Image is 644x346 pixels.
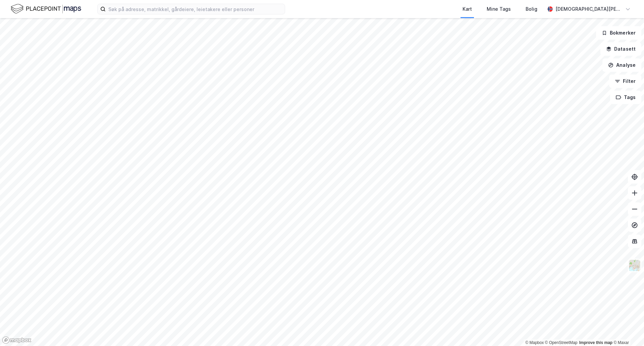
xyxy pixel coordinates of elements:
[610,91,641,104] button: Tags
[526,5,537,13] div: Bolig
[11,3,81,15] img: logo.f888ab2527a4732fd821a326f86c7f29.svg
[596,26,641,40] button: Bokmerker
[463,5,472,13] div: Kart
[602,58,641,72] button: Analyse
[610,314,644,346] div: Kontrollprogram for chat
[600,42,641,56] button: Datasett
[610,314,644,346] iframe: Chat Widget
[579,340,612,345] a: Improve this map
[545,340,578,345] a: OpenStreetMap
[487,5,511,13] div: Mine Tags
[609,75,641,88] button: Filter
[628,259,641,272] img: Z
[106,4,285,14] input: Søk på adresse, matrikkel, gårdeiere, leietakere eller personer
[2,336,32,344] a: Mapbox homepage
[525,340,544,345] a: Mapbox
[555,5,623,13] div: [DEMOGRAPHIC_DATA][PERSON_NAME]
